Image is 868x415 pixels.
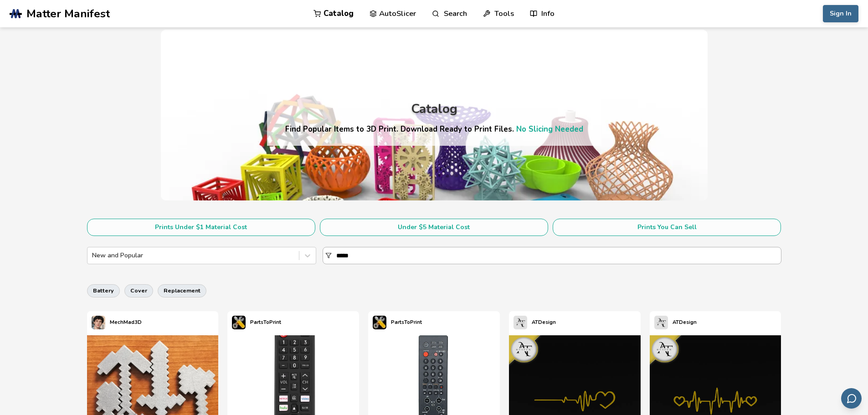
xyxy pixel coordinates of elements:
[841,388,862,409] button: Send feedback via email
[232,316,246,329] img: PartsToPrint's profile
[124,284,153,297] button: cover
[532,318,556,327] p: ATDesign
[368,311,426,334] a: PartsToPrint's profilePartsToPrint
[516,124,583,134] a: No Slicing Needed
[110,318,142,327] p: MechMad3D
[92,316,105,329] img: MechMad3D's profile
[92,252,94,259] input: New and Popular
[320,219,548,236] button: Under $5 Material Cost
[87,284,120,297] button: battery
[553,219,781,236] button: Prints You Can Sell
[514,316,527,329] img: ATDesign's profile
[373,316,386,329] img: PartsToPrint's profile
[158,284,206,297] button: replacement
[285,124,583,134] h4: Find Popular Items to 3D Print. Download Ready to Print Files.
[391,318,422,327] p: PartsToPrint
[823,5,858,22] button: Sign In
[227,311,286,334] a: PartsToPrint's profilePartsToPrint
[654,316,668,329] img: ATDesign's profile
[87,311,146,334] a: MechMad3D's profileMechMad3D
[250,318,281,327] p: PartsToPrint
[509,311,560,334] a: ATDesign's profileATDesign
[673,318,697,327] p: ATDesign
[87,219,315,236] button: Prints Under $1 Material Cost
[26,7,110,20] span: Matter Manifest
[650,311,701,334] a: ATDesign's profileATDesign
[411,102,457,116] div: Catalog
